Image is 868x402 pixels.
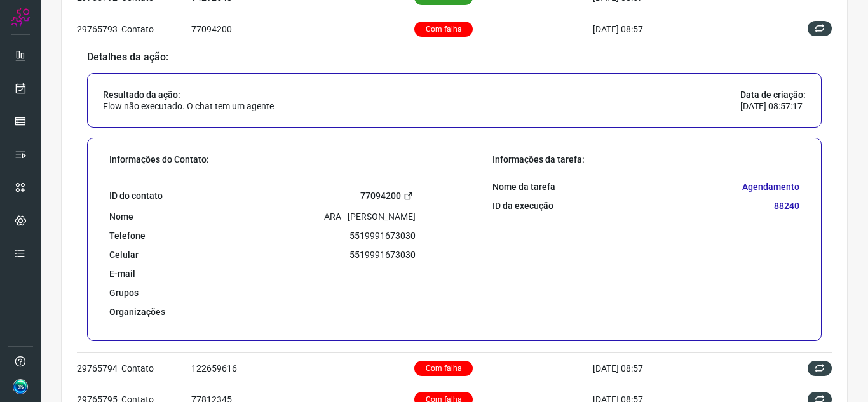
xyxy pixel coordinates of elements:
[349,230,416,241] p: 5519991673030
[593,352,758,384] td: [DATE] 08:57
[87,51,822,63] p: Detalhes da ação:
[324,211,416,222] p: ARA - [PERSON_NAME]
[360,189,416,203] a: 77094200
[109,190,163,201] p: ID do contato
[109,211,133,222] p: Nome
[492,154,799,165] p: Informações da tarefa:
[774,200,799,211] p: 88240
[109,230,146,241] p: Telefone
[77,13,121,44] td: 29765793
[13,379,28,394] img: 8f9c6160bb9fbb695ced4fefb9ce787e.jpg
[191,13,414,44] td: 77094200
[492,200,553,211] p: ID da execução
[742,181,799,192] p: Agendamento
[103,89,274,100] p: Resultado da ação:
[740,100,806,112] p: [DATE] 08:57:17
[109,306,165,318] p: Organizações
[349,249,416,260] p: 5519991673030
[408,287,416,298] p: ---
[740,89,806,100] p: Data de criação:
[593,13,758,44] td: [DATE] 08:57
[77,352,121,384] td: 29765794
[109,287,139,298] p: Grupos
[109,268,135,279] p: E-mail
[11,8,30,27] img: Logo
[492,181,555,192] p: Nome da tarefa
[414,22,473,37] p: Com falha
[191,352,414,384] td: 122659616
[408,268,416,279] p: ---
[121,352,191,384] td: Contato
[109,249,139,260] p: Celular
[103,100,274,112] p: Flow não executado. O chat tem um agente
[109,154,416,165] p: Informações do Contato:
[414,361,473,376] p: Com falha
[121,13,191,44] td: Contato
[408,306,416,318] p: ---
